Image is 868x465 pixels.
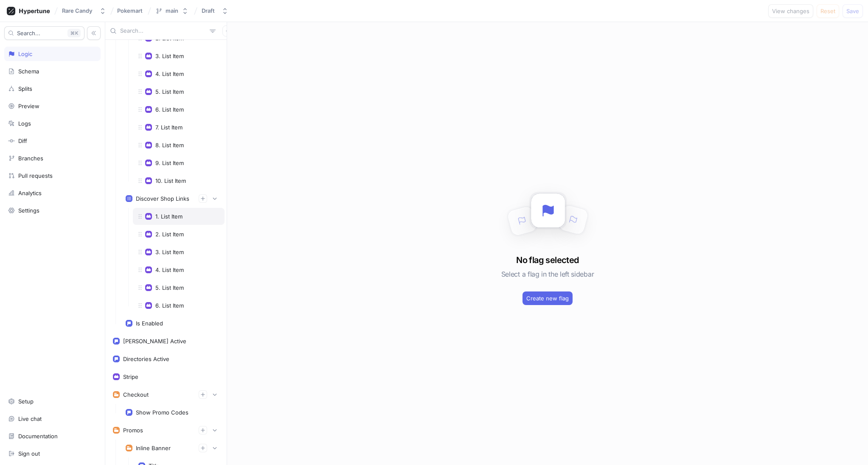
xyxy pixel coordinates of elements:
div: Logs [18,120,31,127]
div: Sign out [18,450,40,457]
div: main [166,7,178,14]
div: Draft [202,7,215,14]
div: 10. List Item [155,177,186,184]
h5: Select a flag in the left sidebar [501,266,594,282]
div: Documentation [18,433,58,440]
a: Documentation [4,429,101,443]
button: Create new flag [522,291,573,305]
button: View changes [768,4,813,18]
div: Checkout [123,391,149,398]
span: View changes [772,8,809,14]
div: Preview [18,103,39,109]
button: Rare Candy [59,4,110,18]
div: 4. List Item [155,70,184,77]
div: 1. List Item [155,213,183,220]
div: [PERSON_NAME] Active [123,338,186,345]
div: Inline Banner [136,445,171,451]
span: Reset [820,8,835,14]
button: Reset [817,4,839,18]
div: 5. List Item [155,88,184,95]
div: 3. List Item [155,249,184,255]
span: Create new flag [526,296,569,301]
div: 2. List Item [155,231,184,238]
button: Search...K [4,26,84,40]
div: 6. List Item [155,106,184,113]
div: 7. List Item [155,124,183,131]
div: Show Promo Codes [136,409,188,416]
div: K [67,29,81,37]
h3: No flag selected [516,254,579,266]
button: Save [843,4,863,18]
div: Settings [18,207,39,214]
span: Save [846,8,859,14]
button: Draft [198,4,232,18]
div: 6. List Item [155,302,184,309]
div: Setup [18,398,34,405]
div: Discover Shop Links [136,195,189,202]
div: Splits [18,85,32,92]
span: Pokemart [117,8,143,14]
div: 8. List Item [155,142,184,148]
div: 5. List Item [155,284,184,291]
div: Rare Candy [62,7,93,14]
div: Is Enabled [136,320,163,327]
div: Branches [18,155,43,162]
input: Search... [120,27,206,35]
div: 9. List Item [155,160,184,166]
div: Promos [123,427,143,434]
div: 3. List Item [155,53,184,59]
span: Search... [17,31,40,36]
div: Schema [18,68,39,75]
div: Pull requests [18,172,53,179]
div: Stripe [123,373,138,380]
div: Directories Active [123,356,169,362]
div: Diff [18,137,27,144]
button: main [152,4,192,18]
div: Logic [18,50,32,57]
div: Analytics [18,190,42,196]
div: Live chat [18,415,42,422]
div: 4. List Item [155,266,184,273]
